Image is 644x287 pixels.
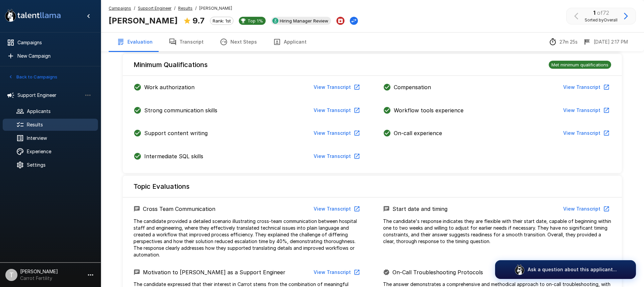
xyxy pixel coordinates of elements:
button: View Transcript [311,104,362,117]
p: The candidate provided a detailed scenario illustrating cross-team communication between hospital... [133,218,362,258]
span: Sorted by Overall [585,17,618,23]
p: On-call experience [394,129,442,137]
u: Results [178,6,193,11]
u: Support Engineer [138,6,171,11]
button: Next Steps [212,33,265,51]
p: Cross Team Communication [143,205,215,213]
button: Change Stage [350,17,358,25]
b: [PERSON_NAME] [109,16,178,25]
img: greenhouse_logo.jpeg [272,18,278,24]
button: View Transcript [560,81,611,94]
span: Top 1% [245,18,266,23]
p: Ask a question about this applicant... [528,266,617,273]
button: View Transcript [311,127,362,139]
p: Strong communication skills [144,106,217,114]
img: logo_glasses@2x.png [514,264,525,275]
p: Compensation [394,83,431,91]
h6: Minimum Qualifications [133,59,208,70]
b: 9.7 [193,16,205,25]
p: [DATE] 2:17 PM [594,39,628,45]
p: Support content writing [144,129,208,137]
button: View Transcript [311,203,362,215]
button: View Transcript [560,104,611,117]
span: / [134,5,135,12]
button: View Transcript [311,81,362,94]
b: 1 [593,9,595,16]
span: Met minimum qualifications [549,62,611,67]
h6: Topic Evaluations [133,181,190,192]
p: Work authorization [144,83,195,91]
button: Ask a question about this applicant... [495,260,636,279]
button: View Transcript [311,150,362,163]
span: / [195,5,197,12]
div: The time between starting and completing the interview [549,38,578,46]
div: View profile in Greenhouse [271,17,331,25]
p: 27m 25s [559,39,578,45]
span: of 72 [597,9,609,16]
p: The candidate's response indicates they are flexible with their start date, capable of beginning ... [383,218,611,245]
p: Motivation to [PERSON_NAME] as a Support Engineer [143,268,285,276]
span: Hiring Manager Review [277,18,331,23]
button: View Transcript [560,203,611,215]
p: Start date and timing [392,205,447,213]
button: View Transcript [311,266,362,279]
span: / [174,5,175,12]
div: The date and time when the interview was completed [583,38,628,46]
u: Campaigns [109,6,131,11]
button: Archive Applicant [336,17,344,25]
p: On-Call Troubleshooting Protocols [392,268,483,276]
p: Intermediate SQL skills [144,152,203,160]
button: Applicant [265,33,315,51]
button: Transcript [161,33,212,51]
p: Workflow tools experience [394,106,464,114]
button: Evaluation [109,33,161,51]
button: View Transcript [560,127,611,139]
span: Rank: 1st [210,18,233,23]
span: [PERSON_NAME] [199,5,232,12]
